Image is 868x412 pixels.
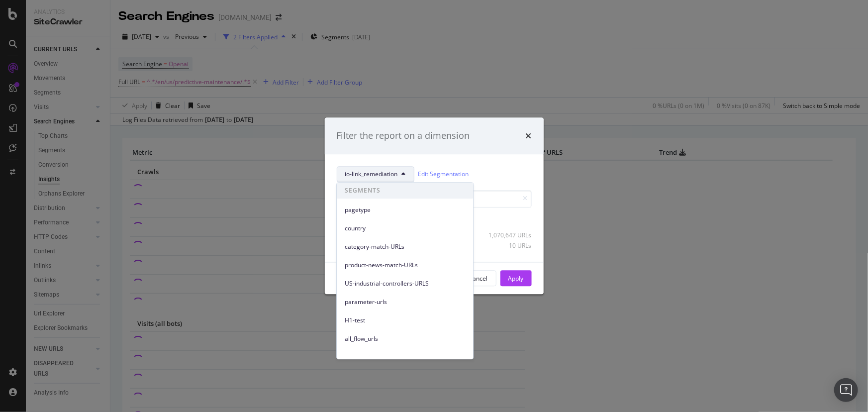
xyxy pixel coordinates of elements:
span: US-industrial-controllers-URLS [345,279,465,288]
div: Filter the report on a dimension [337,129,470,142]
span: SEGMENTS [337,183,473,199]
span: pageworkers [345,353,465,362]
div: Apply [508,274,524,283]
span: parameter-urls [345,298,465,307]
span: H1-test [345,316,465,325]
span: country [345,224,465,233]
span: all_flow_urls [345,334,465,343]
div: modal [325,117,544,294]
div: 1,070,647 URLs [483,231,532,239]
div: Open Intercom Messenger [834,378,858,402]
button: io-link_remediation [337,166,414,182]
span: category-match-URLs [345,242,465,251]
button: Apply [500,271,532,287]
span: pagetype [345,206,465,214]
button: Cancel [461,271,496,287]
div: times [526,129,532,142]
a: Edit Segmentation [418,169,469,180]
div: Cancel [469,274,488,283]
div: 10 URLs [483,241,532,250]
span: io-link_remediation [345,170,398,179]
span: product-news-match-URLs [345,261,465,270]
